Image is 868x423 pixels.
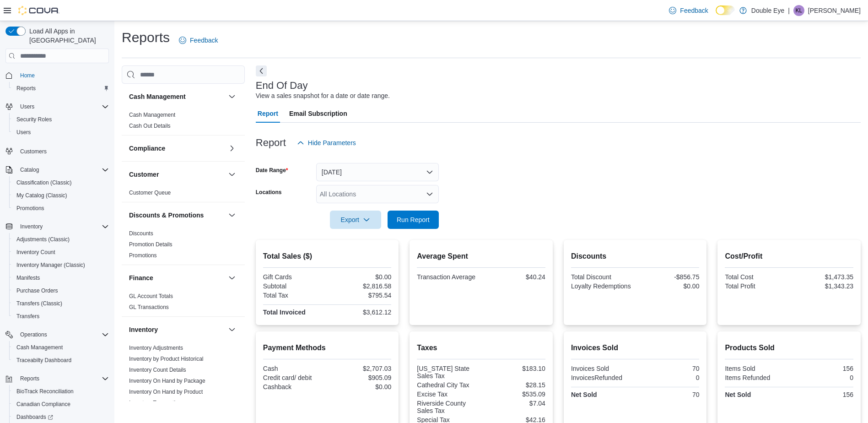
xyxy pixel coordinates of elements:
button: Inventory Manager (Classic) [9,259,113,271]
span: Reports [16,373,109,384]
span: Promotion Details [129,241,173,248]
span: BioTrack Reconciliation [13,386,109,397]
span: Reports [16,85,36,92]
div: Total Discount [571,273,633,281]
button: Open list of options [426,190,433,198]
span: Transfers [13,311,109,322]
span: Email Subscription [289,104,347,123]
div: Invoices Sold [571,365,633,372]
button: Classification (Classic) [9,176,113,189]
h3: End Of Day [256,80,308,91]
button: Transfers [9,310,113,323]
span: Home [20,72,35,79]
button: Finance [129,273,225,282]
strong: Net Sold [725,391,751,398]
span: Adjustments (Classic) [13,234,109,245]
span: GL Transactions [129,304,169,311]
span: Feedback [190,36,218,45]
h3: Compliance [129,144,165,153]
button: Customer [226,169,237,180]
span: Traceabilty Dashboard [13,355,109,366]
p: Double Eye [751,5,784,16]
button: Cash Management [226,91,237,102]
a: GL Transactions [129,304,169,310]
div: Items Refunded [725,374,787,381]
a: Cash Out Details [129,123,171,129]
button: Inventory Count [9,246,113,259]
button: Operations [2,328,113,341]
h3: Finance [129,273,153,282]
a: Feedback [665,1,712,20]
a: Customer Queue [129,190,171,196]
button: Next [256,65,267,76]
h3: Inventory [129,325,158,334]
button: Export [330,211,381,229]
span: Transfers (Classic) [13,298,109,309]
span: Inventory Count [16,249,55,256]
span: Users [16,129,31,136]
button: [DATE] [316,163,439,181]
div: $2,816.58 [329,282,391,290]
span: Run Report [397,215,430,224]
div: $0.00 [329,383,391,390]
span: Customers [20,148,47,155]
span: Dashboards [16,413,53,421]
a: Security Roles [13,114,55,125]
span: Manifests [13,272,109,283]
span: Feedback [680,6,708,15]
div: $1,343.23 [791,282,853,290]
a: Traceabilty Dashboard [13,355,75,366]
span: My Catalog (Classic) [16,192,67,199]
strong: Total Invoiced [263,309,306,316]
button: Cash Management [9,341,113,354]
a: Feedback [175,31,221,49]
span: Security Roles [13,114,109,125]
span: Users [20,103,34,110]
span: Inventory Manager (Classic) [16,261,85,269]
span: Export [335,211,376,229]
a: Reports [13,83,39,94]
div: $535.09 [483,390,545,398]
button: Customers [2,144,113,157]
span: Customers [16,145,109,157]
button: Catalog [16,164,43,175]
button: Customer [129,170,225,179]
button: Security Roles [9,113,113,126]
span: Promotions [129,252,157,259]
input: Dark Mode [716,5,735,15]
p: [PERSON_NAME] [808,5,861,16]
a: Inventory Count [13,247,59,258]
span: Transfers [16,313,39,320]
a: Inventory Transactions [129,400,184,406]
span: Purchase Orders [16,287,58,294]
div: Cathedral City Tax [417,381,479,389]
button: Reports [2,372,113,385]
a: My Catalog (Classic) [13,190,71,201]
div: Cash [263,365,325,372]
div: Customer [122,187,245,202]
span: Report [258,104,278,123]
span: Cash Management [16,344,63,351]
a: Adjustments (Classic) [13,234,73,245]
a: Transfers [13,311,43,322]
span: Inventory Adjustments [129,344,183,352]
h2: Taxes [417,342,545,353]
div: $0.00 [637,282,699,290]
span: Traceabilty Dashboard [16,357,71,364]
span: GL Account Totals [129,293,173,300]
div: $1,473.35 [791,273,853,281]
span: Inventory On Hand by Product [129,388,203,396]
a: Customers [16,146,50,157]
span: Users [13,127,109,138]
div: 0 [791,374,853,381]
button: Manifests [9,271,113,284]
a: Inventory On Hand by Package [129,378,205,384]
div: Kevin Lopez [793,5,804,16]
button: Finance [226,272,237,283]
a: Inventory Count Details [129,367,186,373]
button: Run Report [388,211,439,229]
span: KL [796,5,803,16]
span: Customer Queue [129,189,171,196]
a: Promotions [13,203,48,214]
p: | [788,5,790,16]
